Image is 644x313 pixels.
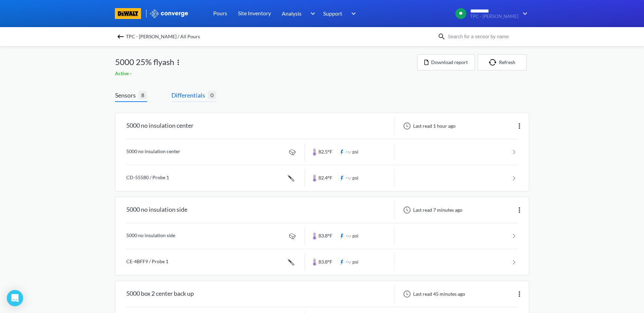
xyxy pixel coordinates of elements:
[478,54,527,70] button: Refresh
[446,33,528,40] input: Search for a sensor by name
[115,8,149,19] a: branding logo
[400,122,458,130] div: Last read 1 hour ago
[282,9,301,18] span: Analysis
[126,201,187,219] div: 5000 no insulation side
[424,60,428,65] img: icon-file.svg
[130,70,133,76] span: -
[116,33,125,41] img: backspace.svg
[115,70,130,76] span: Active
[489,59,499,66] img: icon-refresh.svg
[7,290,23,306] div: Open Intercom Messenger
[115,8,141,19] img: branding logo
[400,206,464,214] div: Last read 7 minutes ago
[417,54,475,70] button: Download report
[115,56,174,68] span: 5000 25% flyash
[518,9,529,18] img: downArrow.svg
[515,290,523,298] img: more.svg
[400,290,467,298] div: Last read 45 minutes ago
[208,91,216,99] span: 0
[115,90,139,100] span: Sensors
[306,9,317,18] img: downArrow.svg
[139,91,147,99] span: 8
[126,117,194,135] div: 5000 no insulation center
[347,9,358,18] img: downArrow.svg
[149,9,189,18] img: logo_ewhite.svg
[515,122,523,130] img: more.svg
[126,285,194,303] div: 5000 box 2 center back up
[438,33,446,41] img: icon-search.svg
[470,14,518,19] span: TPC - [PERSON_NAME]
[174,58,182,66] img: more.svg
[171,90,208,100] span: Differentials
[126,32,200,41] span: TPC - [PERSON_NAME] / All Pours
[515,206,523,214] img: more.svg
[323,9,342,18] span: Support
